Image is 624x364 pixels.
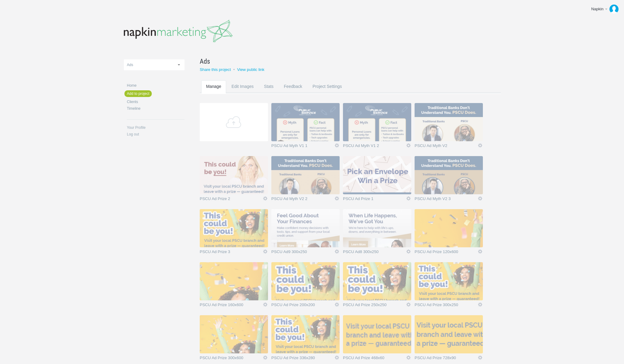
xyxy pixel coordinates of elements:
[200,262,268,300] img: napkinmarketing_or4r2w_thumb.jpg
[263,196,268,201] a: Icon
[200,156,268,194] img: napkinmarketing_dabwop_thumb.jpg
[406,355,411,360] a: Icon
[271,103,340,141] img: napkinmarketing_5a3jbl_thumb.jpg
[477,302,483,307] a: Icon
[124,90,152,97] a: Add to project
[415,356,477,362] a: PSCU Ad Prize 728x90
[334,355,340,360] a: Icon
[343,250,406,256] a: PSCU Ad8 300x250
[200,250,263,256] a: PSCU Ad Prize 3
[271,356,334,362] a: PSCU Ad Prize 336x280
[263,355,268,360] a: Icon
[334,249,340,254] a: Icon
[587,3,621,15] a: Napkin
[271,250,334,256] a: PSCU Ad9 300x250
[343,103,411,141] img: napkinmarketing_k3y5xm_thumb.jpg
[127,132,185,136] a: Log out
[415,209,483,247] img: napkinmarketing_q94ude_thumb.jpg
[200,103,268,141] a: Add
[200,197,263,203] a: PSCU Ad Prize 2
[334,302,340,307] a: Icon
[415,197,477,203] a: PSCU Ad Myth V2 3
[406,302,411,307] a: Icon
[259,80,278,104] a: Stats
[343,303,406,309] a: PSCU Ad Prize 250x250
[415,262,483,300] img: napkinmarketing_zdpc54_thumb.jpg
[124,20,233,43] img: napkinmarketing-logo_20160520102043.png
[415,303,477,309] a: PSCU Ad Prize 300x250
[127,63,133,67] span: Ads
[201,80,226,104] a: Manage
[200,209,268,247] img: napkinmarketing_6h8ef9_thumb.jpg
[415,315,483,353] img: napkinmarketing_c8kx39_thumb.jpg
[477,196,483,201] a: Icon
[343,209,411,247] img: napkinmarketing_7ucyc0_thumb.jpg
[406,196,411,201] a: Icon
[477,249,483,254] a: Icon
[263,302,268,307] a: Icon
[415,250,477,256] a: PSCU Ad Prize 120x600
[127,100,185,104] a: Clients
[127,84,185,87] a: Home
[415,156,483,194] img: napkinmarketing_q1v2rf_thumb.jpg
[127,126,185,129] a: Your Profile
[477,355,483,360] a: Icon
[263,249,268,254] a: Icon
[343,356,406,362] a: PSCU Ad Prize 468x60
[227,80,259,104] a: Edit Images
[343,197,406,203] a: PSCU Ad Prize 1
[406,143,411,148] a: Icon
[127,107,185,110] a: Timeline
[343,315,411,353] img: napkinmarketing_nfmyf3_thumb.jpg
[609,5,619,14] img: 962c44cf9417398e979bba9dc8fee69e
[271,156,340,194] img: napkinmarketing_q93vf3_thumb.jpg
[343,262,411,300] img: napkinmarketing_fs1jqr_thumb.jpg
[334,196,340,201] a: Icon
[271,303,334,309] a: PSCU Ad Prize 200x200
[415,103,483,141] img: napkinmarketing_j6u9mr_thumb.jpg
[233,67,235,72] small: •
[308,80,347,104] a: Project Settings
[200,303,263,309] a: PSCU Ad Prize 160x600
[200,56,210,66] span: Ads
[343,144,406,150] a: PSCU Ad Myth V1 2
[271,315,340,353] img: napkinmarketing_6241ka_thumb.jpg
[591,6,604,12] div: Napkin
[200,315,268,353] img: napkinmarketing_zrjhv4_thumb.jpg
[477,143,483,148] a: Icon
[406,249,411,254] a: Icon
[271,144,334,150] a: PSCU Ad Myth V1 1
[334,143,340,148] a: Icon
[200,356,263,362] a: PSCU Ad Prize 300x600
[343,156,411,194] img: napkinmarketing_83h2cc_thumb.jpg
[237,67,264,72] a: View public link
[200,67,231,72] a: Share this project
[279,80,307,104] a: Feedback
[271,262,340,300] img: napkinmarketing_tr1epk_thumb.jpg
[271,209,340,247] img: napkinmarketing_8n4i6q_thumb.jpg
[415,144,477,150] a: PSCU Ad Myth V2
[271,197,334,203] a: PSCU Ad Myth V2 2
[200,56,486,66] a: Ads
